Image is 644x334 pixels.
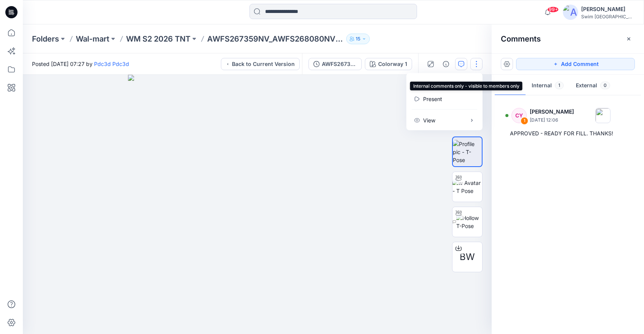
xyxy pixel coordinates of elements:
[460,250,475,264] span: BW
[530,107,574,116] p: [PERSON_NAME]
[346,34,370,44] button: 15
[530,116,574,124] p: [DATE] 12:06
[126,34,190,44] a: WM S2 2026 TNT
[440,58,452,70] button: Details
[356,35,360,43] p: 15
[600,82,610,89] span: 0
[308,58,362,70] button: AWFS267359NV_AWFS268080NV2 GC
[495,76,526,96] button: All
[456,214,482,230] img: Hollow T-Pose
[76,34,109,44] a: Wal-mart
[501,34,541,43] h2: Comments
[510,129,626,138] div: APPROVED - READY FOR FILL. THANKS!
[511,108,527,123] div: CY
[511,82,519,89] span: 1
[365,58,412,70] button: Colorway 1
[516,58,635,70] button: Add Comment
[547,6,559,13] span: 99+
[322,60,357,68] div: AWFS267359NV_AWFS268080NV2 GC
[526,76,570,96] button: Internal
[453,140,482,164] img: Profile pic - T-Pose
[581,5,634,14] div: [PERSON_NAME]
[128,75,387,334] img: eyJhbGciOiJIUzI1NiIsImtpZCI6IjAiLCJzbHQiOiJzZXMiLCJ0eXAiOiJKV1QifQ.eyJkYXRhIjp7InR5cGUiOiJzdG9yYW...
[378,60,407,68] div: Colorway 1
[563,5,578,20] img: avatar
[452,179,482,195] img: w Avatar - T Pose
[581,14,634,19] div: Swim [GEOGRAPHIC_DATA]
[423,116,435,124] p: View
[94,61,129,67] a: Pdc3d Pdc3d
[207,34,343,44] p: AWFS267359NV_AWFS268080NV2 GC
[521,117,528,125] div: 1
[32,34,59,44] a: Folders
[555,82,564,89] span: 1
[32,60,129,68] span: Posted [DATE] 07:27 by
[221,58,300,70] button: Back to Current Version
[423,95,442,103] a: Present
[570,76,616,96] button: External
